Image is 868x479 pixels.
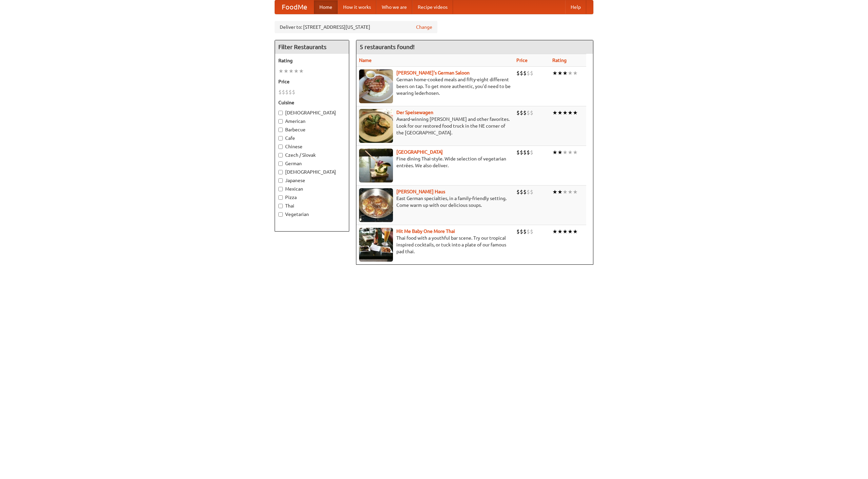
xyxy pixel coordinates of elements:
a: Der Speisewagen [396,110,433,115]
li: $ [278,88,282,96]
li: $ [523,149,527,156]
li: ★ [573,188,578,196]
a: Name [359,58,372,63]
li: ★ [573,109,578,116]
a: Home [314,0,338,14]
li: ★ [557,69,563,77]
img: kohlhaus.jpg [359,188,393,222]
label: Czech / Slovak [278,152,346,158]
li: $ [520,149,523,156]
li: ★ [568,228,573,235]
li: $ [520,69,523,77]
li: ★ [568,69,573,77]
p: East German specialties, in a family-friendly setting. Come warm up with our delicious soups. [359,195,511,209]
input: [DEMOGRAPHIC_DATA] [278,111,283,115]
h5: Rating [278,57,346,64]
li: ★ [299,67,304,75]
img: babythai.jpg [359,228,393,262]
label: Chinese [278,143,346,150]
li: $ [530,149,533,156]
li: ★ [563,109,568,116]
label: Mexican [278,186,346,192]
li: $ [530,69,533,77]
a: How it works [338,0,376,14]
li: $ [516,149,520,156]
li: $ [527,109,530,116]
input: Cafe [278,136,283,140]
li: ★ [552,188,557,196]
input: Barbecue [278,128,283,132]
input: [DEMOGRAPHIC_DATA] [278,170,283,174]
li: ★ [289,67,294,75]
ng-pluralize: 5 restaurants found! [360,44,415,50]
b: [PERSON_NAME]'s German Saloon [396,70,470,75]
a: Change [416,24,432,30]
label: Thai [278,202,346,209]
li: ★ [557,149,563,156]
li: $ [523,188,527,196]
a: Rating [552,58,567,63]
li: $ [530,109,533,116]
li: $ [289,88,292,96]
input: Chinese [278,145,283,149]
li: $ [520,188,523,196]
label: German [278,160,346,167]
input: Mexican [278,187,283,191]
li: $ [516,188,520,196]
a: Recipe videos [412,0,453,14]
li: $ [285,88,289,96]
a: Who we are [376,0,412,14]
li: $ [516,109,520,116]
li: ★ [568,149,573,156]
img: speisewagen.jpg [359,109,393,143]
li: $ [527,69,530,77]
p: Thai food with a youthful bar scene. Try our tropical inspired cocktails, or tuck into a plate of... [359,235,511,255]
label: American [278,118,346,125]
li: ★ [552,109,557,116]
li: $ [523,69,527,77]
label: [DEMOGRAPHIC_DATA] [278,109,346,116]
li: $ [520,109,523,116]
h5: Cuisine [278,99,346,106]
label: Vegetarian [278,211,346,218]
li: ★ [283,67,289,75]
li: $ [530,228,533,235]
a: [PERSON_NAME] Haus [396,189,445,194]
input: Pizza [278,195,283,200]
a: Hit Me Baby One More Thai [396,228,455,234]
input: Czech / Slovak [278,153,283,157]
li: ★ [563,228,568,235]
li: $ [520,228,523,235]
li: ★ [573,149,578,156]
li: $ [523,228,527,235]
li: ★ [573,69,578,77]
a: Price [516,58,528,63]
li: $ [523,109,527,116]
input: American [278,119,283,124]
p: Fine dining Thai-style. Wide selection of vegetarian entrées. We also deliver. [359,155,511,169]
a: FoodMe [275,0,314,14]
li: $ [527,228,530,235]
li: ★ [294,67,299,75]
li: $ [527,149,530,156]
li: $ [530,188,533,196]
a: [GEOGRAPHIC_DATA] [396,149,443,155]
h5: Price [278,78,346,85]
li: ★ [552,69,557,77]
li: ★ [568,109,573,116]
li: ★ [557,188,563,196]
li: ★ [568,188,573,196]
li: ★ [557,109,563,116]
label: [DEMOGRAPHIC_DATA] [278,169,346,175]
label: Cafe [278,135,346,141]
li: ★ [557,228,563,235]
input: Vegetarian [278,212,283,217]
li: ★ [278,67,283,75]
li: ★ [563,188,568,196]
li: $ [516,228,520,235]
input: German [278,161,283,166]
